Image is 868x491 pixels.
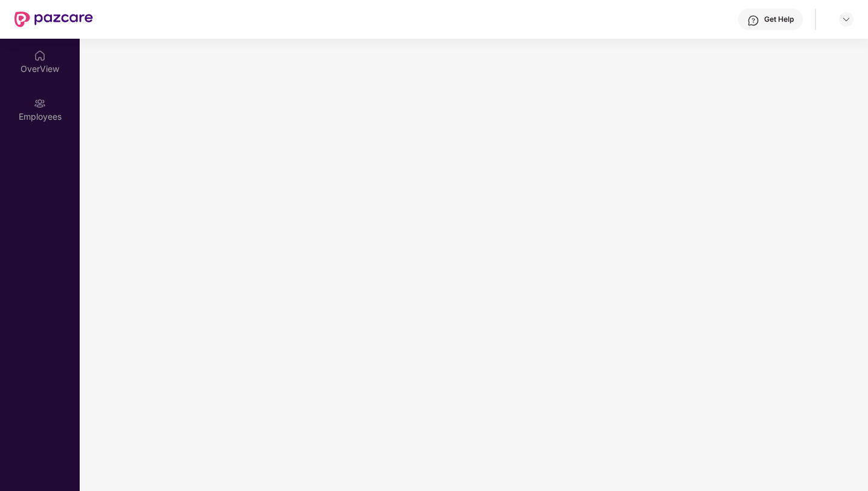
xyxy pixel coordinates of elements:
[841,15,851,24] img: svg+xml;base64,PHN2ZyBpZD0iRHJvcGRvd24tMzJ4MzIiIHhtbG5zPSJodHRwOi8vd3d3LnczLm9yZy8yMDAwL3N2ZyIgd2...
[14,11,93,27] img: New Pazcare Logo
[34,97,46,109] img: svg+xml;base64,PHN2ZyBpZD0iRW1wbG95ZWVzIiB4bWxucz0iaHR0cDovL3d3dy53My5vcmcvMjAwMC9zdmciIHdpZHRoPS...
[34,50,46,62] img: svg+xml;base64,PHN2ZyBpZD0iSG9tZSIgeG1sbnM9Imh0dHA6Ly93d3cudzMub3JnLzIwMDAvc3ZnIiB3aWR0aD0iMjAiIG...
[747,15,759,27] img: svg+xml;base64,PHN2ZyBpZD0iSGVscC0zMngzMiIgeG1sbnM9Imh0dHA6Ly93d3cudzMub3JnLzIwMDAvc3ZnIiB3aWR0aD...
[764,15,794,24] div: Get Help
